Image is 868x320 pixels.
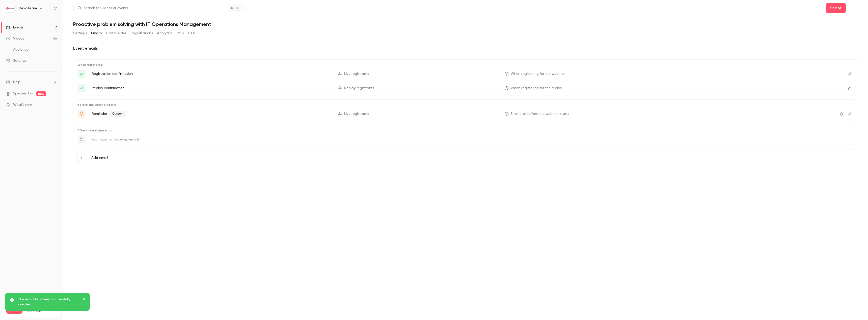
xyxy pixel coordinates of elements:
span: When registering for the replay [511,86,562,91]
button: Share [826,3,846,13]
p: The email has been successfully created. [18,297,79,307]
span: Replay registrants [344,86,374,91]
span: When registering for the webinar [511,71,565,77]
p: You have no follow-up emails [92,137,140,142]
span: new [36,91,46,96]
div: Search for videos or events [77,6,128,11]
h6: Devoteam [19,6,37,11]
li: Thank you for registering for our webinar -{{ event_name }}! [77,70,854,78]
button: Polls [177,29,184,37]
button: close [82,297,86,303]
div: Videos [6,36,24,41]
span: Help [13,80,20,85]
button: CTA [188,29,195,37]
button: Registrations [130,29,153,37]
p: Registration confirmation [92,71,332,76]
p: Before the webinar starts [77,103,854,107]
label: Add email [91,155,108,160]
span: 5 minutes before the webinar starts [511,111,569,117]
button: Edit [846,110,854,118]
li: {{ event_name }} is about to go live [77,110,854,118]
span: Live registrants [344,71,369,77]
button: Analytics [157,29,173,37]
iframe: Noticeable Trigger [51,103,57,107]
div: Settings [6,58,26,63]
li: Thank you for your interest in our webinar - {{ event_name }}! [77,84,854,92]
li: help-dropdown-opener [6,80,57,85]
span: Live registrants [344,111,369,117]
p: After the webinar ends [77,128,854,132]
a: SpeakerHub [13,91,33,96]
div: Events [6,25,23,30]
div: Audience [6,47,29,52]
p: When registered [77,63,854,67]
span: Custom [109,111,126,117]
button: Edit [846,84,854,92]
button: Delete [837,110,846,118]
p: Replay confirmation [92,86,332,91]
button: UTM builder [106,29,126,37]
span: What's new [13,102,32,108]
p: Reminder [92,111,332,117]
h2: Event emails [73,45,858,51]
button: Emails [91,29,102,37]
button: Edit [846,70,854,78]
img: Devoteam [6,4,14,12]
button: Settings [73,29,87,37]
h1: Proactive problem solving with IT Operations Management [73,21,858,27]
